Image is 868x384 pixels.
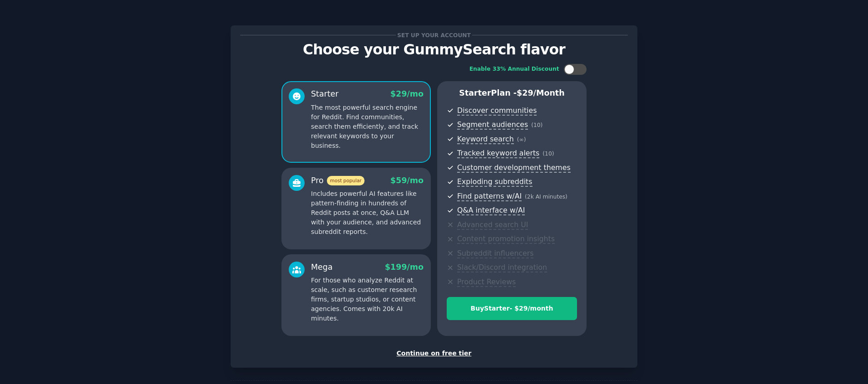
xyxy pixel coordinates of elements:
span: Content promotion insights [457,234,555,244]
div: Pro [311,175,365,186]
span: ( 2k AI minutes ) [525,194,567,200]
span: most popular [327,176,365,185]
div: Enable 33% Annual Discount [469,65,559,73]
div: Buy Starter - $ 29 /month [447,304,577,313]
p: Choose your GummySearch flavor [240,42,628,58]
span: Exploding subreddits [457,177,532,187]
span: Subreddit influencers [457,249,533,258]
span: Product Reviews [457,277,516,287]
div: Starter [311,88,339,100]
span: Tracked keyword alerts [457,149,539,158]
span: Keyword search [457,135,514,144]
span: Set up your account [396,30,473,40]
span: Customer development themes [457,163,571,173]
span: $ 29 /mo [390,89,424,98]
span: Advanced search UI [457,220,528,230]
p: For those who analyze Reddit at scale, such as customer research firms, startup studios, or conte... [311,276,424,323]
span: ( 10 ) [531,122,542,128]
span: Find patterns w/AI [457,192,522,201]
div: Mega [311,262,333,273]
p: The most powerful search engine for Reddit. Find communities, search them efficiently, and track ... [311,103,424,151]
span: Discover communities [457,106,537,116]
span: ( ∞ ) [517,136,526,143]
span: Slack/Discord integration [457,263,547,272]
span: $ 59 /mo [390,176,424,185]
div: Continue on free tier [240,349,628,358]
span: $ 29 /month [517,88,565,97]
p: Starter Plan - [447,87,577,99]
p: Includes powerful AI features like pattern-finding in hundreds of Reddit posts at once, Q&A LLM w... [311,189,424,237]
span: ( 10 ) [542,151,554,157]
button: BuyStarter- $29/month [447,297,577,320]
span: Q&A interface w/AI [457,206,525,215]
span: $ 199 /mo [385,262,424,272]
span: Segment audiences [457,120,528,130]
